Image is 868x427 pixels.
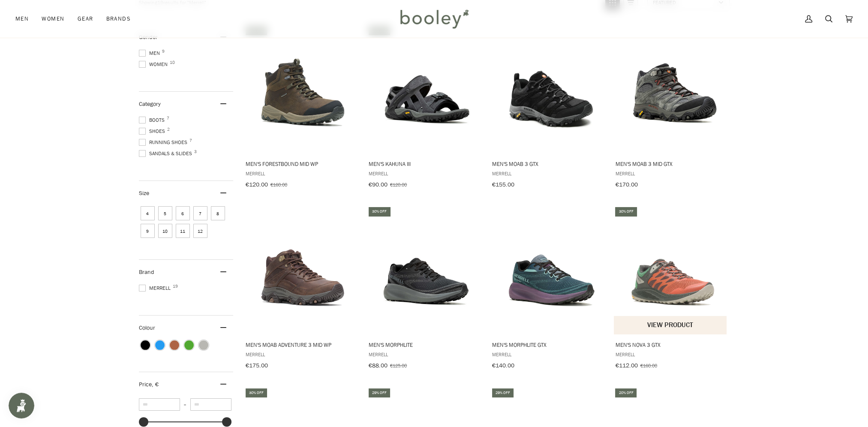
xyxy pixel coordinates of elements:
[614,32,727,146] img: Merrell Men's Moab 3 Mid GTX Beluga - Booley Galway
[246,361,268,370] span: €175.00
[491,32,604,146] img: Merrell Men's Moab 3 GTX Black / Grey - Booley Galway
[167,116,169,120] span: 7
[176,206,190,220] span: Size: 6
[244,25,358,191] a: Men's Forestbound Mid WP
[369,341,480,349] span: Men's Morphlite
[176,224,190,238] span: Size: 11
[141,340,150,350] span: Colour: Black
[367,25,481,191] a: Men's Kahuna III
[244,213,358,327] img: Merrell Men's Moab Adventure 3 Mid WP Earth - Booley Galway
[139,268,154,276] span: Brand
[139,49,162,57] span: Men
[640,362,657,369] span: €160.00
[492,351,603,358] span: Merrell
[155,340,165,350] span: Colour: Blue
[367,213,481,327] img: Merrell Men's Morphlite Black / Asphalt - Booley Galway
[369,388,390,397] div: 29% off
[170,340,179,350] span: Colour: Brown
[139,60,170,68] span: Women
[246,180,268,189] span: €120.00
[615,388,637,397] div: 20% off
[492,160,603,168] span: Men's Moab 3 GTX
[139,116,167,124] span: Boots
[106,15,131,23] span: Brands
[615,361,637,370] span: €112.00
[139,150,195,157] span: Sandals & Slides
[369,160,480,168] span: Men's Kahuna III
[246,341,357,349] span: Men's Moab Adventure 3 Mid WP
[15,15,29,23] span: Men
[141,224,155,238] span: Size: 9
[246,351,357,358] span: Merrell
[492,361,514,370] span: €140.00
[190,398,231,411] input: Maximum value
[491,213,604,327] img: Merrell Men's Morphlite GTX Slate - Booley Galway
[170,60,175,65] span: 10
[614,316,727,334] button: View product
[367,32,481,146] img: Merrell Men's Kahuna III Ashalt / Black - Booley Galway
[491,206,604,372] a: Men's Morphlite GTX
[180,401,190,408] span: –
[615,170,726,177] span: Merrell
[139,398,180,411] input: Minimum value
[615,351,726,358] span: Merrell
[367,206,481,372] a: Men's Morphlite
[173,284,178,289] span: 19
[396,6,472,31] img: Booley
[139,324,162,332] span: Colour
[167,127,170,132] span: 2
[615,180,637,189] span: €170.00
[139,127,168,135] span: Shoes
[193,206,207,220] span: Size: 7
[369,207,390,216] div: 30% off
[614,213,727,327] img: Merrell Men's Nova 3 GTX Clay - Booley Galway
[492,388,514,397] div: 29% off
[491,25,604,191] a: Men's Moab 3 GTX
[614,25,727,191] a: Men's Moab 3 Mid GTX
[139,284,173,292] span: Merrell
[244,206,358,372] a: Men's Moab Adventure 3 Mid WP
[246,388,267,397] div: 30% off
[246,170,357,177] span: Merrell
[369,180,387,189] span: €90.00
[42,15,64,23] span: Women
[193,224,207,238] span: Size: 12
[9,393,34,418] iframe: Button to open loyalty program pop-up
[158,224,172,238] span: Size: 10
[615,341,726,349] span: Men's Nova 3 GTX
[211,206,225,220] span: Size: 8
[246,160,357,168] span: Men's Forestbound Mid WP
[162,49,165,54] span: 9
[139,189,149,197] span: Size
[614,206,727,372] a: Men's Nova 3 GTX
[194,150,197,154] span: 3
[139,100,161,108] span: Category
[615,207,637,216] div: 30% off
[369,351,480,358] span: Merrell
[139,380,159,388] span: Price
[141,206,155,220] span: Size: 4
[390,181,407,188] span: €120.00
[369,170,480,177] span: Merrell
[270,181,287,188] span: €160.00
[139,138,190,146] span: Running Shoes
[152,380,159,388] span: , €
[492,170,603,177] span: Merrell
[615,160,726,168] span: Men's Moab 3 Mid GTX
[390,362,407,369] span: €125.00
[158,206,172,220] span: Size: 5
[78,15,93,23] span: Gear
[492,341,603,349] span: Men's Morphlite GTX
[189,138,192,143] span: 7
[492,180,514,189] span: €155.00
[369,361,387,370] span: €88.00
[244,32,358,146] img: Merrell Men's Forestbound Mid WP Cloudy - Booley Galway
[199,340,208,350] span: Colour: Grey
[184,340,194,350] span: Colour: Green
